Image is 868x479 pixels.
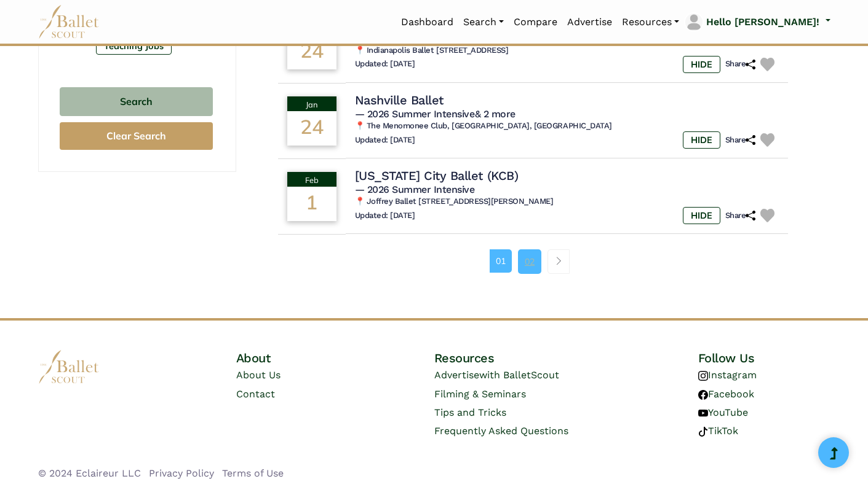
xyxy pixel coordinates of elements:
a: Advertisewith BalletScout [434,369,559,381]
a: About Us [236,369,281,381]
div: Feb [287,172,336,187]
div: Jan [287,96,336,111]
h6: 📍 Indianapolis Ballet [STREET_ADDRESS] [355,45,779,56]
h4: Follow Us [698,350,830,366]
img: facebook logo [698,390,708,400]
label: HIDE [683,207,720,224]
div: 1 [287,187,336,221]
img: profile picture [685,14,703,31]
a: Terms of Use [222,467,284,479]
span: — 2026 Summer Intensive [355,184,475,195]
h6: Updated: [DATE] [355,135,415,146]
a: Resources [617,9,684,35]
label: Teaching Jobs [96,37,172,55]
h6: Updated: [DATE] [355,59,415,69]
h4: About [236,350,368,366]
img: youtube logo [698,408,708,418]
h6: 📍 Joffrey Ballet [STREET_ADDRESS][PERSON_NAME] [355,197,779,207]
label: HIDE [683,56,720,73]
h6: Share [725,135,756,146]
a: Filming & Seminars [434,388,526,400]
button: Search [60,87,213,116]
a: & 2 more [475,108,516,120]
h6: Share [725,211,756,221]
img: instagram logo [698,371,708,381]
h4: [US_STATE] City Ballet (KCB) [355,168,519,184]
a: Compare [509,9,562,35]
img: tiktok logo [698,427,708,437]
h4: Resources [434,350,632,366]
button: Clear Search [60,122,213,150]
a: Facebook [698,388,754,400]
h4: Nashville Ballet [355,92,444,108]
img: logo [38,350,100,384]
a: 02 [518,249,541,274]
h6: 📍 The Menomonee Club, [GEOGRAPHIC_DATA], [GEOGRAPHIC_DATA] [355,121,779,131]
a: Dashboard [396,9,458,35]
a: Search [458,9,509,35]
a: Instagram [698,369,757,381]
span: — 2026 Summer Intensive [355,108,516,120]
h6: Share [725,59,756,69]
a: 01 [490,249,512,273]
span: with BalletScout [479,369,559,381]
label: HIDE [683,131,720,149]
a: YouTube [698,407,748,418]
nav: Page navigation example [490,249,576,274]
a: Contact [236,388,275,400]
a: Advertise [562,9,617,35]
p: Hello [PERSON_NAME]! [706,14,819,30]
a: TikTok [698,425,738,437]
a: profile picture Hello [PERSON_NAME]! [684,12,830,32]
a: Privacy Policy [149,467,214,479]
div: 24 [287,111,336,146]
a: Frequently Asked Questions [434,425,568,437]
a: Tips and Tricks [434,407,506,418]
div: 24 [287,35,336,69]
h6: Updated: [DATE] [355,211,415,221]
